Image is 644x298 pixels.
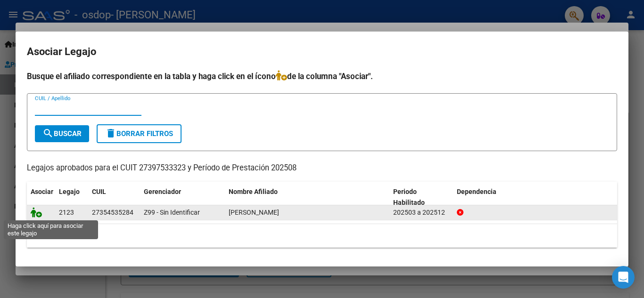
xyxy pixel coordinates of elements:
[92,188,106,195] span: CUIL
[59,209,74,216] span: 2123
[27,43,617,61] h2: Asociar Legajo
[35,125,89,142] button: Buscar
[55,182,88,213] datatable-header-cell: Legajo
[229,188,278,195] span: Nombre Afiliado
[105,128,116,139] mat-icon: delete
[27,162,617,174] p: Legajos aprobados para el CUIT 27397533323 y Período de Prestación 202508
[27,70,617,82] h4: Busque el afiliado correspondiente en la tabla y haga click en el ícono de la columna "Asociar".
[229,209,279,216] span: PITMAN LLARENS BRENDA CAROLINA
[144,209,200,216] span: Z99 - Sin Identificar
[453,182,618,213] datatable-header-cell: Dependencia
[92,207,133,218] div: 27354535284
[27,182,55,213] datatable-header-cell: Asociar
[225,182,389,213] datatable-header-cell: Nombre Afiliado
[612,266,635,289] div: Open Intercom Messenger
[105,129,173,138] span: Borrar Filtros
[97,124,182,143] button: Borrar Filtros
[389,182,453,213] datatable-header-cell: Periodo Habilitado
[457,188,496,195] span: Dependencia
[42,129,82,138] span: Buscar
[59,188,80,195] span: Legajo
[144,188,181,195] span: Gerenciador
[393,207,449,218] div: 202503 a 202512
[88,182,140,213] datatable-header-cell: CUIL
[42,128,54,139] mat-icon: search
[31,188,53,195] span: Asociar
[393,188,425,206] span: Periodo Habilitado
[140,182,225,213] datatable-header-cell: Gerenciador
[27,224,617,248] div: 1 registros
